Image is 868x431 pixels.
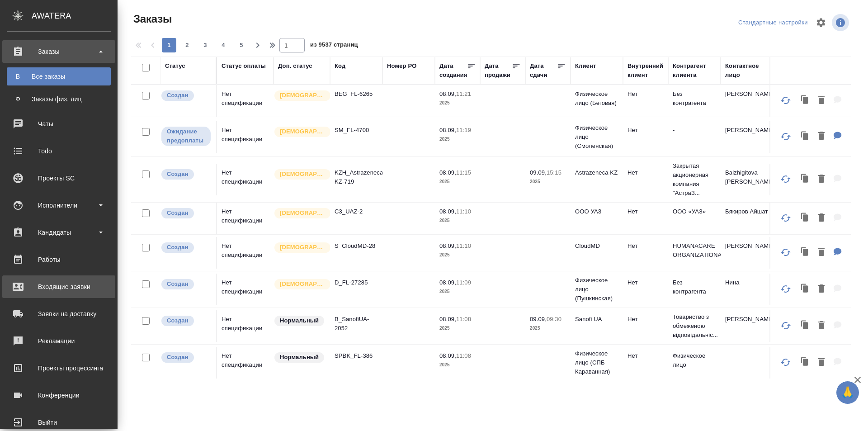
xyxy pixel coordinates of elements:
p: 11:21 [456,90,471,97]
div: Проекты процессинга [7,361,111,375]
div: Выставляется автоматически при создании заказа [160,90,212,102]
p: [DEMOGRAPHIC_DATA] [280,279,325,289]
p: Ожидание предоплаты [167,127,205,145]
p: Нет [627,168,664,177]
div: Рекламации [7,334,111,348]
p: Физическое лицо [673,351,716,369]
a: Проекты SC [2,167,115,189]
button: Обновить [775,242,797,263]
p: SM_FL-4700 [335,126,378,135]
p: Физическое лицо (Смоленская) [575,123,618,151]
div: Внутренний клиент [627,62,664,80]
button: Обновить [775,126,797,147]
p: 08.09, [439,169,456,176]
button: Удалить [814,353,829,372]
p: ООО УАЗ [575,207,618,216]
p: 2025 [439,216,476,225]
button: Обновить [775,315,797,336]
p: Нет [627,278,664,287]
div: Выставляется автоматически при создании заказа [160,278,212,290]
button: Клонировать [797,91,814,110]
p: [DEMOGRAPHIC_DATA] [280,208,325,218]
p: HUMANACARE ORGANIZATIONAL [673,242,716,260]
button: 4 [216,38,231,52]
button: Удалить [814,170,829,189]
p: 2025 [530,324,566,333]
div: Выставляется автоматически при создании заказа [160,351,212,364]
p: Создан [167,243,189,252]
p: BEG_FL-6265 [335,90,378,99]
p: 2025 [530,177,566,186]
a: Конференции [2,384,115,407]
td: Нет спецификации [217,347,274,379]
div: Заказы физ. лиц [11,95,106,104]
p: D_FL-27285 [335,278,378,287]
td: Нет спецификации [217,237,274,269]
span: из 9537 страниц [310,39,358,52]
p: Нет [627,315,664,324]
div: Статус [165,62,185,71]
p: Создан [167,279,189,289]
button: Обновить [775,168,797,190]
p: 2025 [439,324,476,333]
div: Выставляется автоматически при создании заказа [160,168,212,180]
p: Создан [167,170,189,179]
p: 2025 [439,287,476,296]
td: Нет спецификации [217,274,274,305]
button: Клонировать [797,209,814,227]
p: 11:09 [456,279,471,286]
div: Статус оплаты [222,62,266,71]
button: Удалить [814,243,829,262]
p: 11:08 [456,316,471,322]
p: 09.09, [530,169,547,176]
p: C3_UAZ-2 [335,207,378,216]
a: Чаты [2,113,115,135]
td: Нет спецификации [217,164,274,195]
p: [DEMOGRAPHIC_DATA] [280,170,325,179]
td: Нет спецификации [217,203,274,234]
button: Удалить [814,280,829,298]
p: Создан [167,353,189,362]
p: 11:15 [456,169,471,176]
p: Физическое лицо (Беговая) [575,90,618,108]
td: Нет спецификации [217,85,274,117]
td: Baizhigitova [PERSON_NAME] [721,164,773,195]
p: 2025 [439,251,476,260]
div: Выставляется автоматически при создании заказа [160,315,212,327]
div: Проекты SC [7,171,111,185]
div: Контрагент клиента [673,62,716,80]
span: Посмотреть информацию [832,14,851,31]
div: Выставляется автоматически для первых 3 заказов нового контактного лица. Особое внимание [274,126,325,138]
div: Дата продажи [485,62,512,80]
a: ВВсе заказы [7,67,111,85]
div: Доп. статус [278,62,312,71]
td: [PERSON_NAME] [721,85,773,117]
div: Выйти [7,416,111,429]
p: 2025 [439,360,476,369]
div: Todo [7,144,111,158]
p: 2025 [439,177,476,186]
p: 2025 [439,99,476,108]
button: Клонировать [797,127,814,146]
p: 11:10 [456,208,471,215]
td: [PERSON_NAME] [721,121,773,153]
button: 3 [198,38,212,52]
p: Создан [167,91,189,100]
button: 2 [180,38,194,52]
p: Sanofi UA [575,315,618,324]
p: 11:10 [456,242,471,249]
p: 08.09, [439,208,456,215]
div: Статус по умолчанию для стандартных заказов [274,351,325,364]
p: Без контрагента [673,278,716,296]
p: 08.09, [439,127,456,133]
button: Обновить [775,278,797,300]
p: Закрытая акционерная компания "АстраЗ... [673,161,716,198]
td: [PERSON_NAME] [721,310,773,342]
a: ФЗаказы физ. лиц [7,90,111,108]
div: Выставляется автоматически для первых 3 заказов нового контактного лица. Особое внимание [274,278,325,290]
button: Клонировать [797,243,814,262]
a: Входящие заявки [2,275,115,298]
div: Все заказы [11,72,106,81]
span: 🙏 [840,383,855,402]
p: ООО «УАЗ» [673,207,716,216]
